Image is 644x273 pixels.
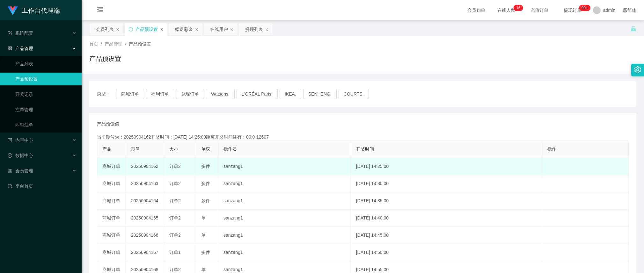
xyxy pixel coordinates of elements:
[195,28,199,32] i: 图标: close
[160,28,164,32] i: 图标: close
[230,28,234,32] i: 图标: close
[8,8,60,13] a: 工作台代理端
[8,46,12,51] i: 图标: appstore-o
[22,0,60,21] h1: 工作台代理端
[547,147,556,152] span: 操作
[126,227,164,244] td: 20250904166
[97,89,116,99] span: 类型：
[218,227,351,244] td: sanzang1
[303,89,337,99] button: SENHENG.
[516,5,518,11] p: 1
[560,8,585,12] span: 提现订单
[131,147,140,152] span: 期号
[89,41,98,47] span: 首页
[116,89,144,99] button: 商城订单
[8,153,33,158] span: 数据中心
[8,169,12,173] i: 图标: table
[201,164,210,169] span: 多件
[206,89,235,99] button: Watsons.
[15,103,77,116] a: 注单管理
[351,192,543,210] td: [DATE] 14:35:00
[116,28,120,32] i: 图标: close
[169,147,178,152] span: 大小
[494,8,518,12] span: 在线人数
[218,210,351,227] td: sanzang1
[8,31,12,35] i: 图标: form
[15,73,77,85] a: 产品预设置
[8,138,33,143] span: 内容中心
[351,175,543,192] td: [DATE] 14:30:00
[237,89,278,99] button: L'ORÉAL Paris.
[218,158,351,175] td: sanzang1
[97,192,126,210] td: 商城订单
[169,233,181,238] span: 订单2
[129,41,151,47] span: 产品预设置
[356,147,374,152] span: 开奖时间
[15,119,77,131] a: 即时注单
[245,23,263,35] div: 提现列表
[126,192,164,210] td: 20250904164
[97,227,126,244] td: 商城订单
[201,181,210,186] span: 多件
[351,210,543,227] td: [DATE] 14:40:00
[339,89,369,99] button: COURTS.
[631,26,636,32] i: 图标: unlock
[280,89,301,99] button: IKEA.
[126,210,164,227] td: 20250904165
[218,244,351,261] td: sanzang1
[8,138,12,142] i: 图标: profile
[15,57,77,70] a: 产品列表
[89,54,121,63] h1: 产品预设置
[169,250,181,255] span: 订单1
[128,27,133,32] i: 图标: sync
[169,181,181,186] span: 订单2
[97,244,126,261] td: 商城订单
[351,158,543,175] td: [DATE] 14:25:00
[176,89,204,99] button: 兑现订单
[201,250,210,255] span: 多件
[351,227,543,244] td: [DATE] 14:45:00
[126,175,164,192] td: 20250904163
[8,153,12,158] i: 图标: check-circle-o
[169,215,181,220] span: 订单2
[8,180,77,192] a: 图标: dashboard平台首页
[101,41,102,47] span: /
[15,88,77,101] a: 开奖记录
[97,121,119,127] span: 产品预设值
[8,6,18,15] img: logo.9652507e.png
[623,8,627,12] i: 图标: global
[8,46,33,51] span: 产品管理
[265,28,269,32] i: 图标: close
[223,147,237,152] span: 操作员
[96,23,114,35] div: 会员列表
[201,198,210,203] span: 多件
[135,23,158,35] div: 产品预设置
[102,147,111,152] span: 产品
[8,168,33,173] span: 会员管理
[201,267,206,272] span: 单
[169,164,181,169] span: 订单2
[97,158,126,175] td: 商城订单
[218,175,351,192] td: sanzang1
[218,192,351,210] td: sanzang1
[210,23,228,35] div: 在线用户
[97,210,126,227] td: 商城订单
[579,5,590,11] sup: 1068
[518,5,521,11] p: 6
[89,0,111,21] i: 图标: menu-fold
[514,5,523,11] sup: 16
[97,134,629,140] div: 当前期号为：20250904162开奖时间：[DATE] 14:25:00距离开奖时间还有：00:0-12607
[169,198,181,203] span: 订单2
[105,41,122,47] span: 产品管理
[634,66,641,73] i: 图标: setting
[527,8,552,12] span: 充值订单
[201,233,206,238] span: 单
[126,158,164,175] td: 20250904162
[8,31,33,36] span: 系统配置
[97,175,126,192] td: 商城订单
[126,244,164,261] td: 20250904167
[146,89,174,99] button: 福利订单
[125,41,126,47] span: /
[201,147,210,152] span: 单双
[351,244,543,261] td: [DATE] 14:50:00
